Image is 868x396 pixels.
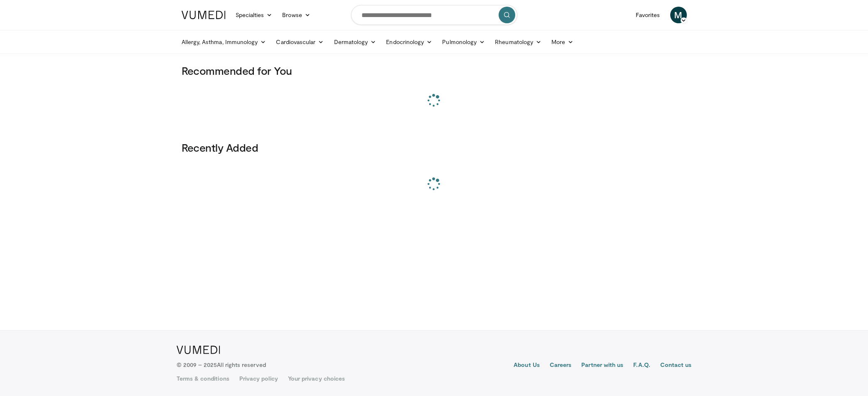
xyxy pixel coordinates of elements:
[177,374,229,383] a: Terms & conditions
[271,34,329,50] a: Cardiovascular
[546,34,578,50] a: More
[231,7,278,23] a: Specialties
[177,361,266,369] p: © 2009 – 2025
[177,346,220,354] img: VuMedi Logo
[182,141,687,154] h3: Recently Added
[288,374,345,383] a: Your privacy choices
[277,7,315,23] a: Browse
[239,374,278,383] a: Privacy policy
[182,64,687,77] h3: Recommended for You
[437,34,490,50] a: Pulmonology
[550,361,572,371] a: Careers
[581,361,623,371] a: Partner with us
[670,7,687,23] a: M
[381,34,437,50] a: Endocrinology
[182,11,226,19] img: VuMedi Logo
[351,5,517,25] input: Search topics, interventions
[660,361,692,371] a: Contact us
[633,361,650,371] a: F.A.Q.
[329,34,381,50] a: Dermatology
[631,7,665,23] a: Favorites
[217,361,266,368] span: All rights reserved
[490,34,546,50] a: Rheumatology
[177,34,271,50] a: Allergy, Asthma, Immunology
[514,361,540,371] a: About Us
